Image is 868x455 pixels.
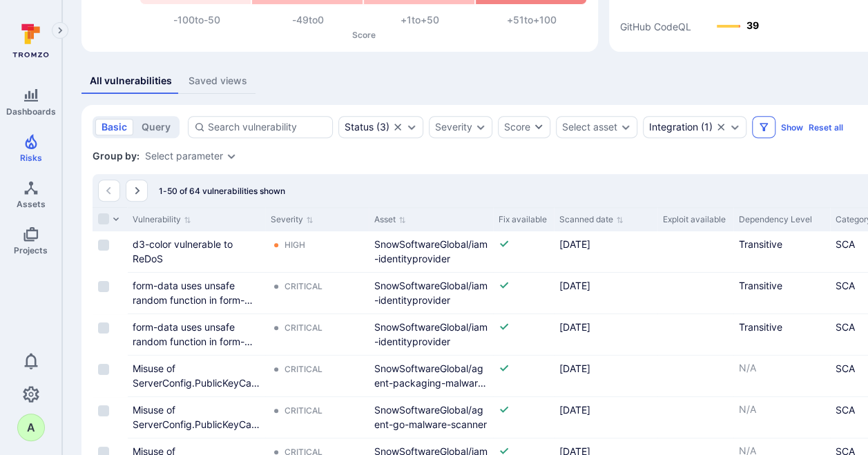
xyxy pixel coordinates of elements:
[98,240,109,251] span: Select row
[145,151,237,162] div: grouping parameters
[93,149,139,163] span: Group by:
[93,231,127,272] div: Cell for selection
[739,278,824,293] p: Transitive
[739,320,824,334] p: Transitive
[657,356,733,396] div: Cell for Exploit available
[345,122,374,133] div: Status
[98,281,109,292] span: Select row
[90,74,172,88] div: All vulnerabilities
[559,403,652,417] div: [DATE]
[141,13,253,27] div: -100 to -50
[657,231,733,272] div: Cell for Exploit available
[499,213,548,226] div: Fix available
[98,180,120,202] button: Go to the previous page
[141,30,587,40] p: Score
[715,122,726,133] button: Clear selection
[554,356,657,396] div: Cell for Scanned date
[189,74,247,88] div: Saved views
[663,213,728,226] div: Exploit available
[369,231,493,272] div: Cell for Asset
[374,404,487,430] a: SnowSoftwareGlobal/agent-go-malware-scanner
[265,273,369,313] div: Cell for Severity
[6,106,56,117] span: Dashboards
[739,361,824,375] p: N/A
[93,356,127,396] div: Cell for selection
[127,397,265,438] div: Cell for Vulnerability
[52,22,68,39] button: Expand navigation menu
[345,122,389,133] div: ( 3 )
[133,321,258,362] a: form-data uses unsafe random function in form-data for choosing boundary
[781,122,803,133] button: Show
[284,364,322,375] div: Critical
[133,238,233,264] a: d3-color vulnerable to ReDoS
[253,13,365,27] div: -49 to 0
[739,213,824,226] div: Dependency Level
[284,240,305,251] div: High
[620,122,631,133] button: Expand dropdown
[657,273,733,313] div: Cell for Exploit available
[752,116,775,138] button: Filters
[14,245,48,255] span: Projects
[739,403,824,416] p: N/A
[126,180,148,202] button: Go to the next page
[559,214,624,225] button: Sort by Scanned date
[159,186,285,196] span: 1-50 of 64 vulnerabilities shown
[493,273,554,313] div: Cell for Fix available
[98,364,109,375] span: Select row
[554,314,657,355] div: Cell for Scanned date
[374,362,488,403] a: SnowSoftwareGlobal/agent-packaging-malware-scanner
[562,122,617,133] button: Select asset
[476,13,588,27] div: +51 to +100
[493,397,554,438] div: Cell for Fix available
[374,321,488,347] a: SnowSoftwareGlobal/iam-identityprovider
[17,414,45,441] button: A
[554,273,657,313] div: Cell for Scanned date
[649,122,713,133] div: ( 1 )
[649,122,698,133] div: Integration
[208,120,327,134] input: Search vulnerability
[374,214,406,225] button: Sort by Asset
[17,414,45,441] div: andras.nemes@snowsoftware.com
[733,314,830,355] div: Cell for Dependency Level
[265,356,369,396] div: Cell for Severity
[733,273,830,313] div: Cell for Dependency Level
[345,122,389,133] button: Status(3)
[369,356,493,396] div: Cell for Asset
[733,231,830,272] div: Cell for Dependency Level
[133,214,191,225] button: Sort by Vulnerability
[55,25,65,37] i: Expand navigation menu
[284,322,322,333] div: Critical
[475,122,486,133] button: Expand dropdown
[559,320,652,334] div: [DATE]
[392,122,403,133] button: Clear selection
[284,405,322,416] div: Critical
[127,314,265,355] div: Cell for Vulnerability
[98,213,109,224] span: Select all rows
[554,397,657,438] div: Cell for Scanned date
[559,278,652,293] div: [DATE]
[364,13,476,27] div: +1 to +50
[20,153,42,163] span: Risks
[265,397,369,438] div: Cell for Severity
[504,120,530,134] div: Score
[93,397,127,438] div: Cell for selection
[133,362,260,432] a: Misuse of ServerConfig.PublicKeyCallback may cause authorization bypass in golang.org/x/crypto
[435,122,472,133] div: Severity
[93,273,127,313] div: Cell for selection
[127,356,265,396] div: Cell for Vulnerability
[649,122,713,133] button: Integration(1)
[127,231,265,272] div: Cell for Vulnerability
[93,314,127,355] div: Cell for selection
[369,273,493,313] div: Cell for Asset
[493,231,554,272] div: Cell for Fix available
[729,122,740,133] button: Expand dropdown
[620,21,691,32] text: GitHub CodeQL
[559,361,652,376] div: [DATE]
[145,151,223,162] button: Select parameter
[369,314,493,355] div: Cell for Asset
[406,122,417,133] button: Expand dropdown
[127,273,265,313] div: Cell for Vulnerability
[733,397,830,438] div: Cell for Dependency Level
[374,238,488,264] a: SnowSoftwareGlobal/iam-identityprovider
